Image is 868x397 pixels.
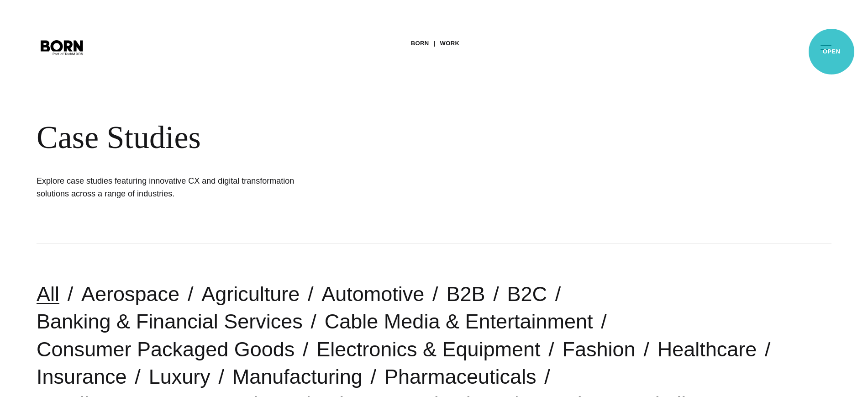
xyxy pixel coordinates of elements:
[815,37,837,57] button: Open
[658,338,757,361] a: Healthcare
[37,282,59,306] a: All
[37,175,310,200] h1: Explore case studies featuring innovative CX and digital transformation solutions across a range ...
[201,282,300,306] a: Agriculture
[232,365,363,388] a: Manufacturing
[563,338,636,361] a: Fashion
[440,37,460,50] a: Work
[37,310,303,333] a: Banking & Financial Services
[37,338,295,361] a: Consumer Packaged Goods
[507,282,547,306] a: B2C
[81,282,179,306] a: Aerospace
[446,282,485,306] a: B2B
[384,365,537,388] a: Pharmaceuticals
[37,365,127,388] a: Insurance
[316,338,540,361] a: Electronics & Equipment
[37,119,557,156] div: Case Studies
[411,37,429,50] a: BORN
[321,282,424,306] a: Automotive
[149,365,210,388] a: Luxury
[325,310,593,333] a: Cable Media & Entertainment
